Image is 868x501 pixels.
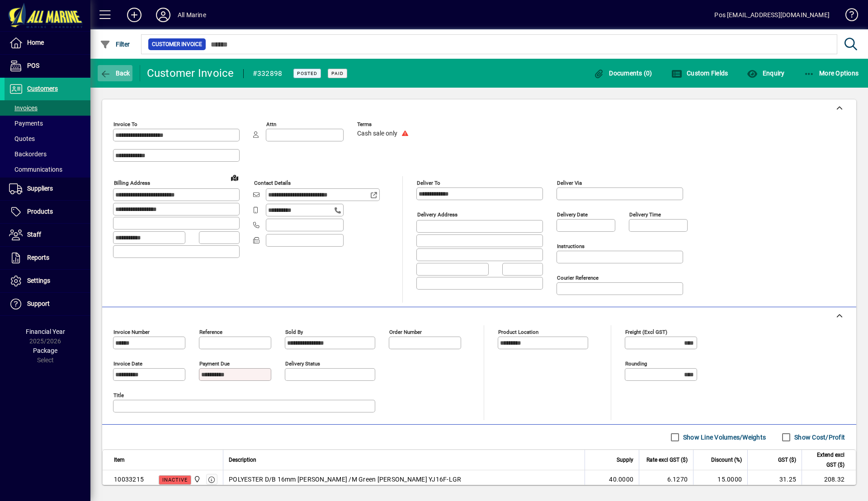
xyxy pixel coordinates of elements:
[113,121,137,127] mat-label: Invoice To
[389,329,422,335] mat-label: Order number
[5,293,90,315] a: Support
[27,62,39,69] span: POS
[417,180,440,186] mat-label: Deliver To
[331,70,344,76] span: Paid
[178,8,206,22] div: All Marine
[804,70,859,77] span: More Options
[27,39,44,46] span: Home
[199,329,222,335] mat-label: Reference
[747,470,802,488] td: 31.25
[5,32,90,54] a: Home
[100,70,130,77] span: Back
[629,211,661,218] mat-label: Delivery time
[113,392,124,398] mat-label: Title
[557,180,582,186] mat-label: Deliver via
[5,178,90,200] a: Suppliers
[5,131,90,146] a: Quotes
[5,224,90,246] a: Staff
[617,455,633,465] span: Supply
[793,433,845,442] label: Show Cost/Profit
[714,8,830,22] div: Pos [EMAIL_ADDRESS][DOMAIN_NAME]
[5,116,90,131] a: Payments
[669,65,731,81] button: Custom Fields
[229,455,256,465] span: Description
[778,455,796,465] span: GST ($)
[90,65,140,81] app-page-header-button: Back
[199,361,230,367] mat-label: Payment due
[802,65,861,81] button: More Options
[152,40,202,49] span: Customer Invoice
[671,70,728,77] span: Custom Fields
[149,7,178,23] button: Profile
[839,2,857,31] a: Knowledge Base
[745,65,787,81] button: Enquiry
[227,170,242,185] a: View on map
[114,455,125,465] span: Item
[802,470,856,488] td: 208.32
[100,41,130,48] span: Filter
[609,475,633,484] span: 40.0000
[498,329,538,335] mat-label: Product location
[162,477,188,483] span: Inactive
[27,185,53,192] span: Suppliers
[9,166,62,173] span: Communications
[747,70,784,77] span: Enquiry
[113,329,150,335] mat-label: Invoice number
[5,55,90,77] a: POS
[557,275,599,281] mat-label: Courier Reference
[625,329,667,335] mat-label: Freight (excl GST)
[9,120,43,127] span: Payments
[27,85,58,92] span: Customers
[5,270,90,292] a: Settings
[625,361,647,367] mat-label: Rounding
[27,231,41,238] span: Staff
[5,162,90,177] a: Communications
[266,121,276,127] mat-label: Attn
[646,455,688,465] span: Rate excl GST ($)
[98,65,132,81] button: Back
[120,7,149,23] button: Add
[681,433,766,442] label: Show Line Volumes/Weights
[147,66,234,80] div: Customer Invoice
[591,65,655,81] button: Documents (0)
[33,347,57,354] span: Package
[557,243,585,249] mat-label: Instructions
[645,475,688,484] div: 6.1270
[5,100,90,116] a: Invoices
[9,104,38,112] span: Invoices
[5,146,90,162] a: Backorders
[27,300,50,307] span: Support
[229,475,461,484] span: POLYESTER D/B 16mm [PERSON_NAME] /M Green [PERSON_NAME] YJ16F-LGR
[253,66,283,81] div: #332898
[285,329,303,335] mat-label: Sold by
[693,470,747,488] td: 15.0000
[27,254,49,261] span: Reports
[807,450,844,470] span: Extend excl GST ($)
[594,70,652,77] span: Documents (0)
[711,455,742,465] span: Discount (%)
[26,328,65,335] span: Financial Year
[557,211,588,218] mat-label: Delivery date
[114,475,144,484] div: 10033215
[191,474,202,484] span: Port Road
[27,277,50,284] span: Settings
[5,201,90,223] a: Products
[113,361,142,367] mat-label: Invoice date
[9,135,35,142] span: Quotes
[357,130,397,137] span: Cash sale only
[5,247,90,269] a: Reports
[9,150,47,158] span: Backorders
[98,36,132,52] button: Filter
[285,361,320,367] mat-label: Delivery status
[357,122,411,127] span: Terms
[297,70,317,76] span: Posted
[27,208,53,215] span: Products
